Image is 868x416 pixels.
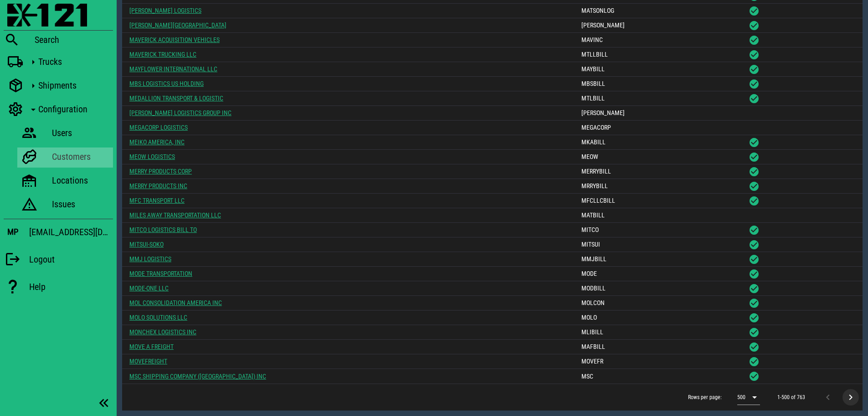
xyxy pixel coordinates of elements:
a: MFC TRANSPORT LLC [129,197,185,204]
a: MERRY PRODUCTS INC [129,182,187,190]
td: MKABILL [574,135,741,150]
a: MBS LOGISTICS US HOLDING [129,80,204,87]
td: MFCLLCBILL [574,194,741,208]
div: Issues [52,199,109,210]
td: MTLLBILL [574,47,741,62]
a: MODE TRANSPORTATION [129,270,192,277]
td: MATBILL [574,208,741,223]
a: [PERSON_NAME][GEOGRAPHIC_DATA] [129,21,226,29]
div: 500 [737,393,745,401]
div: Shipments [38,80,109,91]
a: MOLO SOLUTIONS LLC [129,314,187,321]
a: MMJ LOGISTICS [129,255,171,263]
td: MSC [574,369,741,384]
td: MERRYBILL [574,164,741,179]
div: Rows per page: [688,384,760,411]
td: MODE [574,267,741,281]
a: MOVE A FREIGHT [129,343,174,350]
td: MEGACORP [574,121,741,135]
div: Logout [29,254,113,265]
div: Customers [52,151,109,162]
td: MLIBILL [574,325,741,340]
td: MOLCON [574,296,741,311]
a: Customers [17,147,113,168]
a: [PERSON_NAME] LOGISTICS GROUP INC [129,109,231,116]
td: MAYBILL [574,62,741,77]
a: Issues [17,195,113,215]
h3: MP [7,227,18,237]
img: 87f0f0e.png [7,4,87,26]
div: Trucks [38,56,109,67]
a: MODE-ONE LLC [129,284,169,292]
a: MAYFLOWER INTERNATIONAL LLC [129,65,217,73]
a: MOVEFREIGHT [129,358,167,365]
a: MONCHEX LOGISTICS INC [129,328,196,336]
a: MOL CONSOLIDATION AMERICA INC [129,299,222,306]
td: MBSBILL [574,77,741,91]
a: MERRY PRODUCTS CORP [129,168,192,175]
td: MITCO [574,223,741,237]
td: MODBILL [574,281,741,296]
td: MRRYBILL [574,179,741,194]
td: MAVINC [574,33,741,47]
td: [PERSON_NAME] [574,106,741,121]
td: MEOW [574,150,741,164]
a: Users [17,124,113,144]
div: 500$vuetify.dataTable.itemsPerPageText [737,390,760,405]
div: Configuration [38,104,109,115]
div: 1-500 of 763 [777,393,805,401]
div: [EMAIL_ADDRESS][DOMAIN_NAME] [29,225,113,239]
td: MATSONLOG [574,4,741,18]
a: MSC SHIPPING COMPANY ([GEOGRAPHIC_DATA]) INC [129,373,266,380]
button: Next page [842,389,859,405]
div: Help [29,281,113,292]
a: MITCO LOGISTICS BILL TO [129,226,197,233]
td: [PERSON_NAME] [574,18,741,33]
td: MMJBILL [574,252,741,267]
a: MAVERICK ACQUISITION VEHICLES [129,36,220,43]
div: Locations [52,175,109,186]
td: MAFBILL [574,340,741,354]
a: MAVERICK TRUCKING LLC [129,51,196,58]
td: MOVEFR [574,354,741,369]
a: Locations [17,171,113,191]
a: MEDALLION TRANSPORT & LOGISTIC [129,95,223,102]
a: MITSUI-SOKO [129,241,164,248]
div: Users [52,127,109,138]
a: Help [4,274,113,300]
a: MEIKO AMERICA, INC [129,138,185,146]
a: Blackfly [4,4,113,28]
a: [PERSON_NAME] LOGISTICS [129,7,201,14]
div: Search [35,34,113,45]
a: MILES AWAY TRANSPORTATION LLC [129,211,221,219]
a: MEOW LOGISTICS [129,153,175,160]
td: MITSUI [574,237,741,252]
td: MOLO [574,311,741,325]
a: MEGACORP LOGISTICS [129,124,188,131]
td: MTLBILL [574,91,741,106]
